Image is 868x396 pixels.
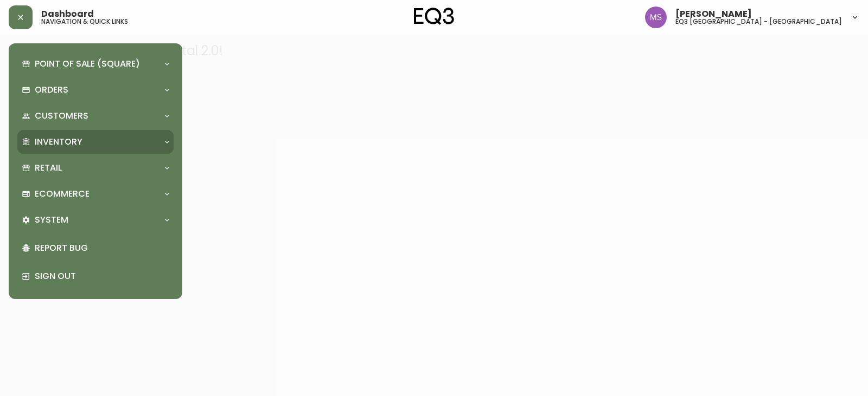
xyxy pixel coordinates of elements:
[41,10,94,18] span: Dashboard
[645,7,667,28] img: 1b6e43211f6f3cc0b0729c9049b8e7af
[17,52,174,76] div: Point of Sale (Square)
[414,8,454,25] img: logo
[35,84,68,96] p: Orders
[35,58,140,70] p: Point of Sale (Square)
[35,136,82,148] p: Inventory
[35,110,88,122] p: Customers
[675,10,752,18] span: [PERSON_NAME]
[17,262,174,290] div: Sign Out
[35,242,169,254] p: Report Bug
[17,156,174,180] div: Retail
[35,270,169,282] p: Sign Out
[675,18,842,25] h5: eq3 [GEOGRAPHIC_DATA] - [GEOGRAPHIC_DATA]
[35,162,62,174] p: Retail
[41,18,128,25] h5: navigation & quick links
[17,182,174,206] div: Ecommerce
[17,78,174,102] div: Orders
[35,188,90,200] p: Ecommerce
[17,130,174,154] div: Inventory
[17,208,174,232] div: System
[17,234,174,262] div: Report Bug
[17,104,174,128] div: Customers
[35,214,68,226] p: System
